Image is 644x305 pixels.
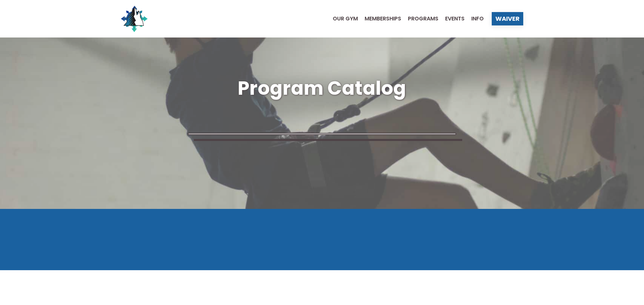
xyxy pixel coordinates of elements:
a: Our Gym [326,16,358,21]
span: Memberships [365,16,401,21]
span: Programs [408,16,438,21]
span: Events [445,16,465,21]
a: Info [465,16,484,21]
a: Events [438,16,465,21]
a: Memberships [358,16,401,21]
a: Waiver [492,12,523,25]
span: Our Gym [333,16,358,21]
h1: Program Catalog [121,75,523,102]
span: Info [471,16,484,21]
img: North Wall Logo [121,5,148,32]
span: Waiver [495,16,520,22]
a: Programs [401,16,438,21]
